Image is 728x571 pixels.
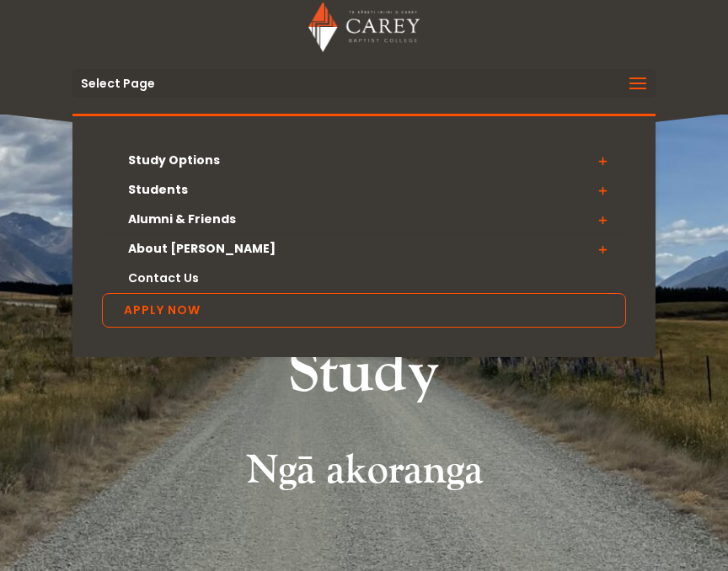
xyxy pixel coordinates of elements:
span: Select Page [81,77,155,89]
h2: Ngā akoranga [72,446,655,504]
h1: Study [72,334,655,421]
a: Alumni & Friends [102,205,626,234]
a: Apply Now [102,293,626,328]
a: Students [102,175,626,205]
a: About [PERSON_NAME] [102,234,626,264]
a: Contact Us [102,264,626,293]
img: Carey Baptist College [308,2,419,52]
a: Study Options [102,146,626,175]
